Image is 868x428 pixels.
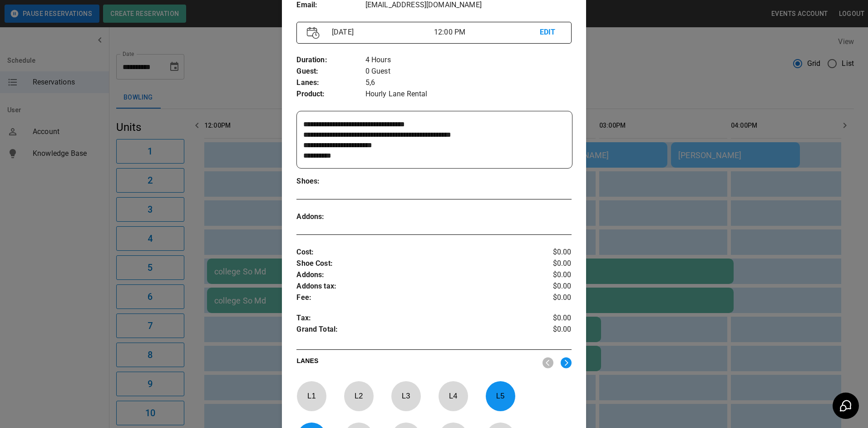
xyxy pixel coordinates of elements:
p: Cost : [296,247,525,258]
p: $0.00 [526,292,572,304]
p: Shoe Cost : [296,258,525,269]
p: L 5 [485,385,515,407]
p: Tax : [296,313,525,324]
p: LANES [296,356,535,369]
p: [DATE] [328,27,434,38]
p: Grand Total : [296,324,525,338]
p: EDIT [540,27,561,38]
p: Hourly Lane Rental [365,89,572,100]
p: Lanes : [296,77,365,89]
img: right.svg [561,357,572,368]
p: $0.00 [526,313,572,324]
p: 4 Hours [365,55,572,66]
p: Fee : [296,292,525,304]
p: L 3 [391,385,421,407]
p: $0.00 [526,281,572,292]
p: $0.00 [526,258,572,269]
p: Addons : [296,269,525,281]
p: Addons tax : [296,281,525,292]
p: $0.00 [526,269,572,281]
p: 12:00 PM [434,27,540,38]
p: Product : [296,89,365,100]
p: Guest : [296,66,365,77]
p: Duration : [296,55,365,66]
p: L 4 [438,385,468,407]
p: L 1 [296,385,326,407]
img: Vector [307,27,320,39]
p: L 2 [344,385,374,407]
p: Shoes : [296,176,365,187]
p: 0 Guest [365,66,572,77]
img: nav_left.svg [542,357,553,368]
p: $0.00 [526,247,572,258]
p: $0.00 [526,324,572,338]
p: Addons : [296,211,365,223]
p: 5,6 [365,77,572,89]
